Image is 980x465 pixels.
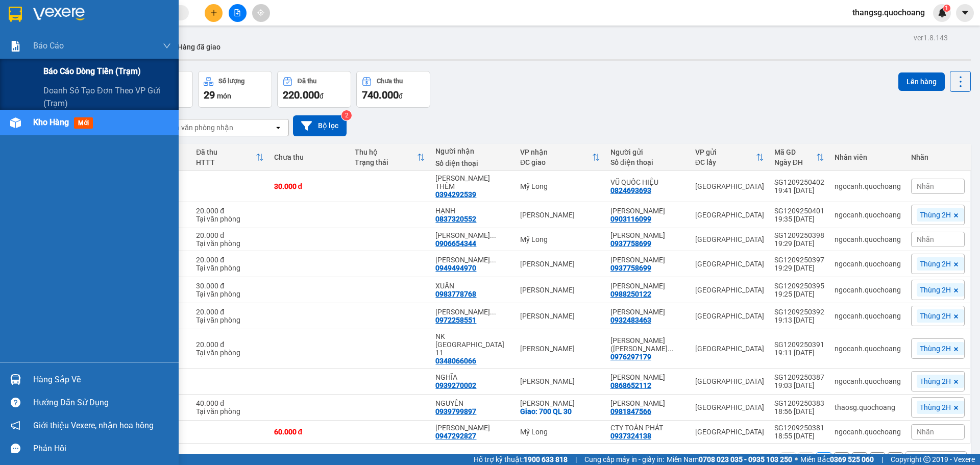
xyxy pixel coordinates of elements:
[274,124,282,132] svg: open
[169,35,229,59] button: Hàng đã giao
[774,407,824,415] div: 18:56 [DATE]
[695,182,764,190] div: [GEOGRAPHIC_DATA]
[610,215,651,223] div: 0903116099
[196,256,263,264] div: 20.000 đ
[196,215,263,223] div: Tại văn phòng
[610,158,685,166] div: Số điện thoại
[943,5,950,12] sup: 1
[610,148,685,156] div: Người gửi
[435,264,476,272] div: 0949494970
[699,455,792,463] strong: 0708 023 035 - 0935 103 250
[774,349,824,357] div: 19:11 [DATE]
[584,454,664,465] span: Cung cấp máy in - giấy in:
[277,71,351,108] button: Đã thu220.000đ
[298,78,316,85] div: Đã thu
[695,286,764,294] div: [GEOGRAPHIC_DATA]
[435,159,510,167] div: Số điện thoại
[196,207,263,215] div: 20.000 đ
[196,340,263,349] div: 20.000 đ
[435,308,510,316] div: NGUYỄN THÀNH ĐÁNG
[920,311,951,321] span: Thùng 2H
[844,6,933,19] span: thangsg.quochoang
[435,207,510,215] div: HẠNH
[695,377,764,385] div: [GEOGRAPHIC_DATA]
[774,424,824,432] div: SG1209250381
[898,72,945,91] button: Lên hàng
[435,424,510,432] div: PHAN THANH TÚ
[274,428,345,436] div: 60.000 đ
[774,186,824,194] div: 19:41 [DATE]
[774,231,824,239] div: SG1209250398
[217,92,231,100] span: món
[283,89,320,101] span: 220.000
[362,89,399,101] span: 740.000
[196,231,263,239] div: 20.000 đ
[435,231,510,239] div: NGUYỄN VĂN PHƯƠNG
[274,182,345,190] div: 30.000 đ
[33,441,171,456] div: Phản hồi
[205,4,223,22] button: plus
[33,419,154,432] span: Giới thiệu Vexere, nhận hoa hồng
[435,381,476,389] div: 0939270002
[435,432,476,440] div: 0947292827
[520,182,600,190] div: Mỹ Long
[938,8,947,17] img: icon-new-feature
[667,454,792,465] span: Miền Nam
[695,235,764,243] div: [GEOGRAPHIC_DATA]
[610,407,651,415] div: 0981847566
[956,4,974,22] button: caret-down
[800,454,874,465] span: Miền Bắc
[355,158,417,166] div: Trạng thái
[196,407,263,415] div: Tại văn phòng
[33,372,171,387] div: Hàng sắp về
[610,308,685,316] div: TRẦN THỊ ÁNH DIỄM
[920,403,951,412] span: Thùng 2H
[914,32,948,43] div: ver 1.8.143
[435,174,510,190] div: NGÔ HỮU THÊM
[435,407,476,415] div: 0939799897
[945,5,948,12] span: 1
[774,399,824,407] div: SG1209250383
[33,39,64,52] span: Báo cáo
[835,182,901,190] div: ngocanh.quochoang
[520,148,592,156] div: VP nhận
[917,235,934,243] span: Nhãn
[435,316,476,324] div: 0972258551
[43,84,171,110] span: Doanh số tạo đơn theo VP gửi (trạm)
[435,373,510,381] div: NGHĨA
[490,256,496,264] span: ...
[774,158,816,166] div: Ngày ĐH
[520,260,600,268] div: [PERSON_NAME]
[520,399,600,407] div: [PERSON_NAME]
[520,235,600,243] div: Mỹ Long
[196,158,255,166] div: HTTT
[196,282,263,290] div: 30.000 đ
[520,312,600,320] div: [PERSON_NAME]
[920,344,951,353] span: Thùng 2H
[695,148,756,156] div: VP gửi
[911,153,965,161] div: Nhãn
[274,153,345,161] div: Chưa thu
[774,373,824,381] div: SG1209250387
[690,144,769,171] th: Toggle SortBy
[10,41,21,52] img: solution-icon
[234,9,241,16] span: file-add
[610,282,685,290] div: DƯƠNG QUANG NAM
[196,399,263,407] div: 40.000 đ
[10,117,21,128] img: warehouse-icon
[610,432,651,440] div: 0937324138
[610,239,651,248] div: 0937758699
[835,377,901,385] div: ngocanh.quochoang
[961,8,970,17] span: caret-down
[163,123,233,133] div: Chọn văn phòng nhận
[575,454,577,465] span: |
[490,231,496,239] span: ...
[33,395,171,410] div: Hướng dẫn sử dụng
[695,403,764,411] div: [GEOGRAPHIC_DATA]
[377,78,403,85] div: Chưa thu
[774,282,824,290] div: SG1209250395
[435,256,510,264] div: NGUYỄN HOÀI THANH
[774,264,824,272] div: 19:29 [DATE]
[515,144,605,171] th: Toggle SortBy
[610,353,651,361] div: 0976297179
